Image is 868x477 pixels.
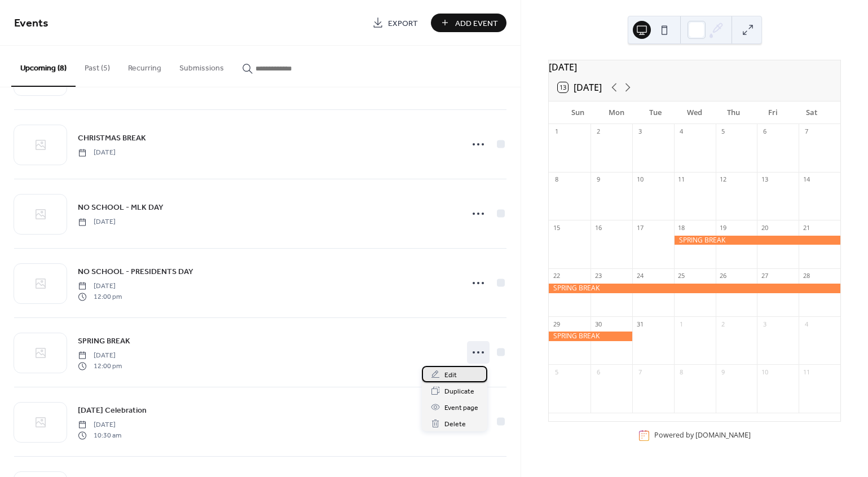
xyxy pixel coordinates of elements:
[78,405,147,417] span: [DATE] Celebration
[78,361,122,371] span: 12:00 pm
[677,272,686,280] div: 25
[594,272,602,280] div: 23
[444,402,478,414] span: Event page
[719,127,728,136] div: 5
[677,127,686,136] div: 4
[802,127,810,136] div: 7
[455,17,498,29] span: Add Event
[444,386,474,397] span: Duplicate
[792,101,831,124] div: Sat
[549,60,840,74] div: [DATE]
[549,332,632,341] div: SPRING BREAK
[554,79,606,95] button: 13[DATE]
[78,217,116,227] span: [DATE]
[802,320,810,328] div: 4
[78,404,147,417] a: [DATE] Celebration
[636,127,644,136] div: 3
[78,430,121,440] span: 10:30 am
[677,175,686,184] div: 11
[78,335,130,347] span: SPRING BREAK
[78,291,122,302] span: 12:00 pm
[636,223,644,232] div: 17
[78,420,121,430] span: [DATE]
[594,320,602,328] div: 30
[78,132,146,144] span: CHRISTMAS BREAK
[549,284,840,293] div: SPRING BREAK
[636,368,644,376] div: 7
[654,431,751,440] div: Powered by
[78,281,122,291] span: [DATE]
[552,223,561,232] div: 15
[675,101,714,124] div: Wed
[760,175,769,184] div: 13
[719,368,728,376] div: 9
[677,223,686,232] div: 18
[78,351,122,361] span: [DATE]
[636,175,644,184] div: 10
[78,265,193,278] a: NO SCHOOL - PRESIDENTS DAY
[719,272,728,280] div: 26
[714,101,753,124] div: Thu
[594,368,602,376] div: 6
[11,46,76,87] button: Upcoming (8)
[78,148,116,158] span: [DATE]
[78,266,193,278] span: NO SCHOOL - PRESIDENTS DAY
[388,17,418,29] span: Export
[558,101,597,124] div: Sun
[594,127,602,136] div: 2
[802,368,810,376] div: 11
[14,12,49,34] span: Events
[119,46,170,86] button: Recurring
[719,320,728,328] div: 2
[444,369,457,381] span: Edit
[636,320,644,328] div: 31
[695,431,751,440] a: [DOMAIN_NAME]
[594,223,602,232] div: 16
[552,175,561,184] div: 8
[636,101,675,124] div: Tue
[431,14,506,32] button: Add Event
[760,320,769,328] div: 3
[636,272,644,280] div: 24
[78,131,146,144] a: CHRISTMAS BREAK
[719,223,728,232] div: 19
[674,236,840,245] div: SPRING BREAK
[552,127,561,136] div: 1
[754,101,792,124] div: Fri
[760,223,769,232] div: 20
[597,101,636,124] div: Mon
[677,368,686,376] div: 8
[677,320,686,328] div: 1
[552,320,561,328] div: 29
[364,14,426,32] a: Export
[760,272,769,280] div: 27
[170,46,233,86] button: Submissions
[802,272,810,280] div: 28
[552,272,561,280] div: 22
[719,175,728,184] div: 12
[76,46,119,86] button: Past (5)
[552,368,561,376] div: 5
[594,175,602,184] div: 9
[802,175,810,184] div: 14
[78,201,164,214] a: NO SCHOOL - MLK DAY
[78,202,164,214] span: NO SCHOOL - MLK DAY
[802,223,810,232] div: 21
[78,334,130,347] a: SPRING BREAK
[444,418,466,430] span: Delete
[760,368,769,376] div: 10
[760,127,769,136] div: 6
